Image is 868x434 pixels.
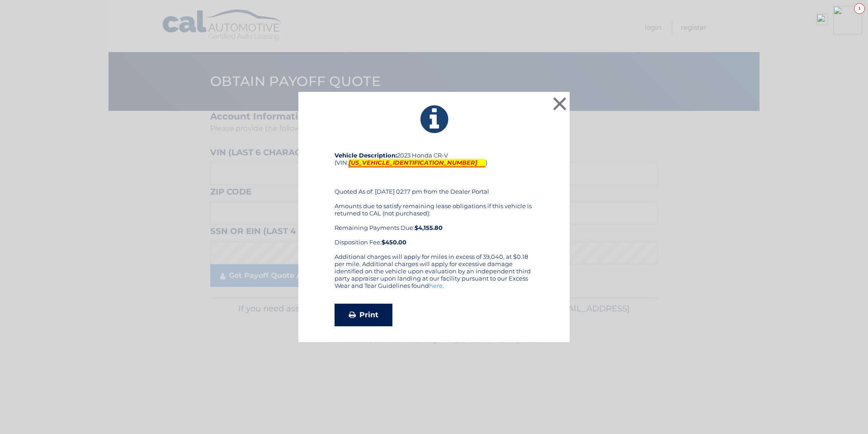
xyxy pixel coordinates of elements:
div: 2023 Honda CR-V (VIN: ) Quoted As of: [DATE] 02:17 pm from the Dealer Portal [335,152,533,253]
div: Additional charges will apply for miles in excess of 39,040, at $0.18 per mile. Additional charge... [335,253,533,296]
img: minimized-close.png [816,14,828,25]
strong: $450.00 [382,238,406,246]
a: Print [335,304,392,326]
mark: [US_VEHICLE_IDENTIFICATION_NUMBER] [349,159,486,167]
img: minimized-icon.png [833,6,862,34]
b: $4,155.80 [415,224,443,231]
a: here [429,282,443,289]
div: Amounts due to satisfy remaining lease obligations if this vehicle is returned to CAL (not purcha... [335,202,533,246]
strong: Vehicle Description: [335,152,397,159]
button: × [551,95,569,113]
div: 1 [854,3,865,14]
